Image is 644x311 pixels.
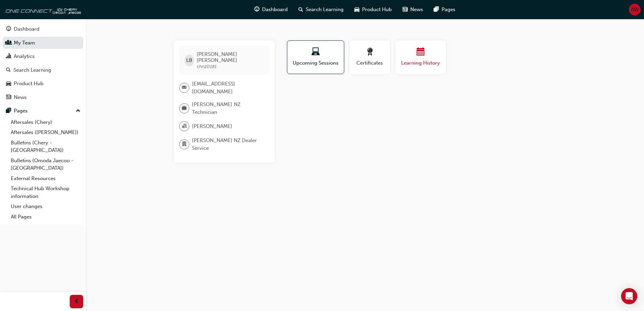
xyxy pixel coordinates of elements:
[349,3,397,16] a: car-iconProduct Hub
[3,3,81,16] img: oneconnect
[76,107,80,115] span: up-icon
[402,5,408,14] span: news-icon
[6,108,11,114] span: pages-icon
[3,105,83,117] button: Pages
[8,117,83,128] a: Aftersales (Chery)
[631,6,639,13] span: AW
[14,80,43,88] div: Product Hub
[350,40,390,74] button: Certificates
[306,6,344,13] span: Search Learning
[6,95,11,101] span: news-icon
[8,212,83,222] a: All Pages
[366,48,374,57] span: award-icon
[312,48,320,57] span: laptop-icon
[8,155,83,173] a: Bulletins (Omoda Jaecoo - [GEOGRAPHIC_DATA])
[186,57,192,64] span: LB
[6,67,11,73] span: search-icon
[182,140,187,149] span: department-icon
[3,23,83,35] a: Dashboard
[8,201,83,212] a: User changes
[262,6,288,13] span: Dashboard
[6,54,11,60] span: chart-icon
[417,48,425,57] span: calendar-icon
[434,5,439,14] span: pages-icon
[192,123,232,130] span: [PERSON_NAME]
[3,50,83,63] a: Analytics
[629,4,641,15] button: AW
[197,51,264,63] span: [PERSON_NAME] [PERSON_NAME]
[6,26,11,32] span: guage-icon
[3,91,83,104] a: News
[8,127,83,138] a: Aftersales ([PERSON_NAME])
[362,6,392,13] span: Product Hub
[395,40,446,74] button: Learning History
[182,104,187,113] span: briefcase-icon
[428,3,461,16] a: pages-iconPages
[182,122,187,131] span: organisation-icon
[14,94,27,101] div: News
[3,37,83,49] a: My Team
[3,77,83,90] a: Product Hub
[298,5,303,14] span: search-icon
[13,66,51,74] div: Search Learning
[197,64,217,69] span: chnz0181
[14,25,39,33] div: Dashboard
[14,53,35,60] div: Analytics
[8,138,83,155] a: Bulletins (Chery - [GEOGRAPHIC_DATA])
[74,298,79,306] span: prev-icon
[192,80,264,95] span: [EMAIL_ADDRESS][DOMAIN_NAME]
[400,59,441,67] span: Learning History
[3,64,83,76] a: Search Learning
[397,3,428,16] a: news-iconNews
[249,3,293,16] a: guage-iconDashboard
[8,173,83,184] a: External Resources
[6,40,11,46] span: people-icon
[410,6,423,13] span: News
[354,5,359,14] span: car-icon
[621,288,637,304] div: Open Intercom Messenger
[8,183,83,201] a: Technical Hub Workshop information
[192,101,264,116] span: [PERSON_NAME] NZ Technician
[14,107,28,115] div: Pages
[254,5,259,14] span: guage-icon
[192,137,264,152] span: [PERSON_NAME] NZ Dealer Service
[3,22,83,105] button: DashboardMy TeamAnalyticsSearch LearningProduct HubNews
[293,3,349,16] a: search-iconSearch Learning
[287,40,344,74] button: Upcoming Sessions
[442,6,455,13] span: Pages
[6,81,11,87] span: car-icon
[182,83,187,92] span: email-icon
[292,59,339,67] span: Upcoming Sessions
[355,59,385,67] span: Certificates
